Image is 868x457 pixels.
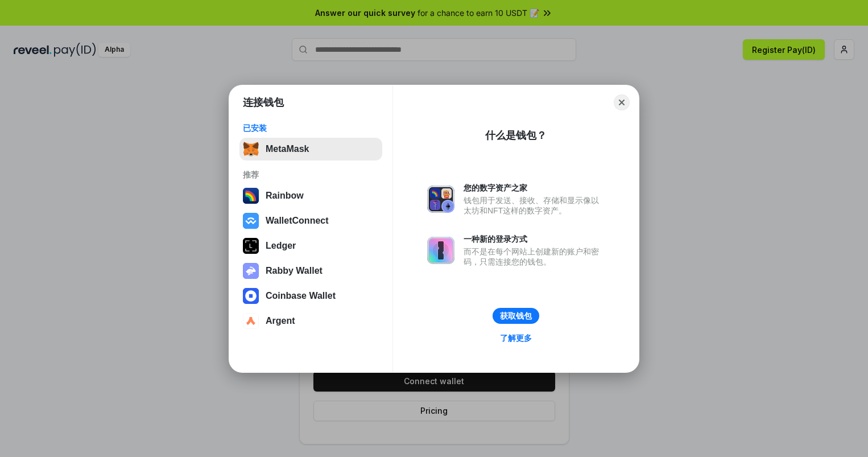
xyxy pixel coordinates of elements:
div: Rainbow [266,191,304,201]
button: WalletConnect [239,209,382,232]
h1: 连接钱包 [243,96,284,109]
div: Coinbase Wallet [266,291,336,301]
div: Argent [266,316,295,326]
div: 推荐 [243,170,379,180]
button: Rainbow [239,184,382,207]
img: svg+xml,%3Csvg%20width%3D%2228%22%20height%3D%2228%22%20viewBox%3D%220%200%2028%2028%22%20fill%3D... [243,313,259,329]
div: 钱包用于发送、接收、存储和显示像以太坊和NFT这样的数字资产。 [464,195,605,216]
img: svg+xml,%3Csvg%20xmlns%3D%22http%3A%2F%2Fwww.w3.org%2F2000%2Fsvg%22%20fill%3D%22none%22%20viewBox... [427,237,454,264]
a: 了解更多 [493,331,539,345]
img: svg+xml,%3Csvg%20xmlns%3D%22http%3A%2F%2Fwww.w3.org%2F2000%2Fsvg%22%20width%3D%2228%22%20height%3... [243,238,259,254]
img: svg+xml,%3Csvg%20fill%3D%22none%22%20height%3D%2233%22%20viewBox%3D%220%200%2035%2033%22%20width%... [243,141,259,157]
button: MetaMask [239,138,382,160]
div: WalletConnect [266,216,329,226]
div: 一种新的登录方式 [464,234,605,244]
div: 已安装 [243,123,379,133]
div: 您的数字资产之家 [464,183,605,193]
img: svg+xml,%3Csvg%20width%3D%2228%22%20height%3D%2228%22%20viewBox%3D%220%200%2028%2028%22%20fill%3D... [243,288,259,304]
button: 获取钱包 [493,308,539,324]
button: Rabby Wallet [239,260,382,282]
button: Ledger [239,234,382,257]
img: svg+xml,%3Csvg%20width%3D%2228%22%20height%3D%2228%22%20viewBox%3D%220%200%2028%2028%22%20fill%3D... [243,213,259,229]
div: Ledger [266,241,296,251]
button: Coinbase Wallet [239,285,382,307]
div: Rabby Wallet [266,266,323,276]
button: Argent [239,310,382,332]
img: svg+xml,%3Csvg%20xmlns%3D%22http%3A%2F%2Fwww.w3.org%2F2000%2Fsvg%22%20fill%3D%22none%22%20viewBox... [427,186,454,213]
div: MetaMask [266,144,309,154]
button: Close [614,94,630,110]
div: 而不是在每个网站上创建新的账户和密码，只需连接您的钱包。 [464,246,605,267]
div: 什么是钱包？ [485,129,547,142]
div: 获取钱包 [500,311,532,321]
img: svg+xml,%3Csvg%20width%3D%22120%22%20height%3D%22120%22%20viewBox%3D%220%200%20120%20120%22%20fil... [243,188,259,204]
img: svg+xml,%3Csvg%20xmlns%3D%22http%3A%2F%2Fwww.w3.org%2F2000%2Fsvg%22%20fill%3D%22none%22%20viewBox... [243,263,259,279]
div: 了解更多 [500,333,532,343]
